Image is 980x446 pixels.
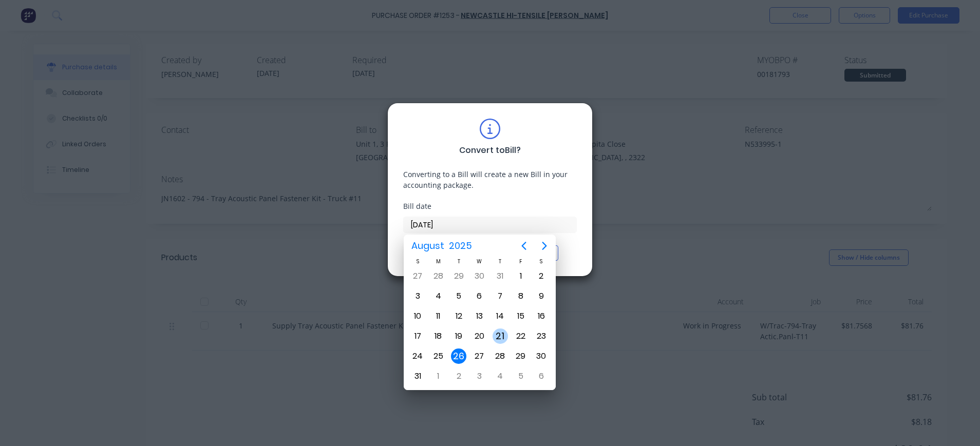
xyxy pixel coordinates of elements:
[534,348,549,364] div: Saturday, August 30, 2025
[446,237,474,255] span: 2025
[513,308,529,324] div: Friday, August 15, 2025
[405,237,478,255] button: August2025
[472,348,487,364] div: Wednesday, August 27, 2025
[451,268,466,284] div: Tuesday, July 29, 2025
[513,369,529,384] div: Friday, September 5, 2025
[451,308,466,324] div: Tuesday, August 12, 2025
[513,268,529,284] div: Friday, August 1, 2025
[448,257,469,266] div: T
[493,308,508,324] div: Thursday, August 14, 2025
[531,257,552,266] div: S
[410,308,425,324] div: Sunday, August 10, 2025
[410,348,425,364] div: Sunday, August 24, 2025
[430,328,446,344] div: Monday, August 18, 2025
[430,348,446,364] div: Monday, August 25, 2025
[472,369,487,384] div: Wednesday, September 3, 2025
[534,268,549,284] div: Saturday, August 2, 2025
[493,348,508,364] div: Thursday, August 28, 2025
[410,288,425,304] div: Sunday, August 3, 2025
[493,328,508,344] div: Thursday, August 21, 2025
[534,236,555,256] button: Next page
[493,268,508,284] div: Thursday, July 31, 2025
[534,328,549,344] div: Saturday, August 23, 2025
[410,328,425,344] div: Sunday, August 17, 2025
[511,257,531,266] div: F
[403,169,577,190] div: Converting to a Bill will create a new Bill in your accounting package.
[513,288,529,304] div: Friday, August 8, 2025
[430,369,446,384] div: Monday, September 1, 2025
[428,257,448,266] div: M
[430,288,446,304] div: Monday, August 4, 2025
[514,236,534,256] button: Previous page
[534,369,549,384] div: Saturday, September 6, 2025
[409,237,446,255] span: August
[493,288,508,304] div: Thursday, August 7, 2025
[410,369,425,384] div: Sunday, August 31, 2025
[472,328,487,344] div: Wednesday, August 20, 2025
[513,348,529,364] div: Friday, August 29, 2025
[451,288,466,304] div: Tuesday, August 5, 2025
[472,268,487,284] div: Wednesday, July 30, 2025
[459,144,521,157] div: Convert to Bill ?
[403,201,577,211] div: Bill date
[472,288,487,304] div: Wednesday, August 6, 2025
[534,288,549,304] div: Saturday, August 9, 2025
[451,348,466,364] div: Today, Tuesday, August 26, 2025
[469,257,489,266] div: W
[430,268,446,284] div: Monday, July 28, 2025
[407,257,428,266] div: S
[513,328,529,344] div: Friday, August 22, 2025
[472,308,487,324] div: Wednesday, August 13, 2025
[451,369,466,384] div: Tuesday, September 2, 2025
[430,308,446,324] div: Monday, August 11, 2025
[490,257,511,266] div: T
[451,328,466,344] div: Tuesday, August 19, 2025
[493,369,508,384] div: Thursday, September 4, 2025
[534,308,549,324] div: Saturday, August 16, 2025
[410,268,425,284] div: Sunday, July 27, 2025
